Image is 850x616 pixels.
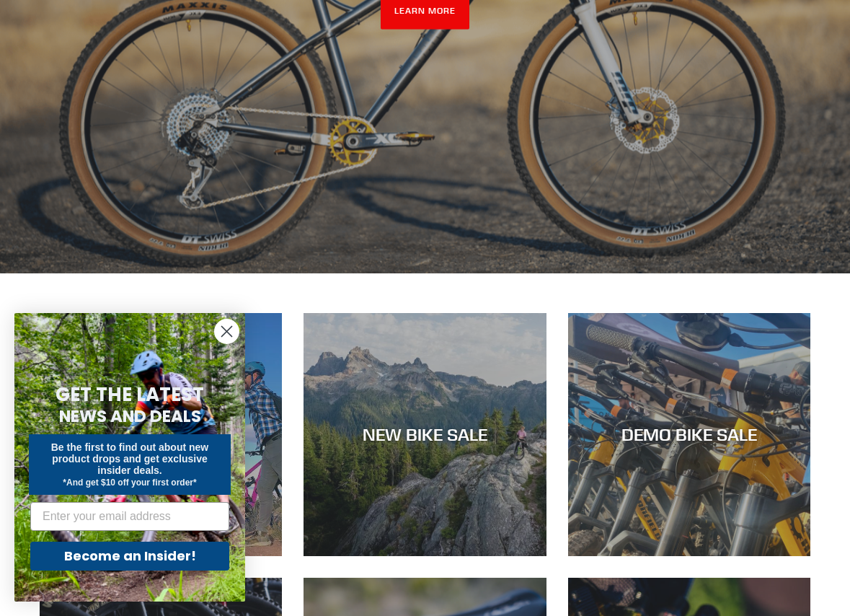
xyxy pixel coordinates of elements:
a: DEMO BIKE SALE [568,313,810,555]
a: NEW BIKE SALE [304,313,546,555]
input: Enter your email address [30,502,229,531]
span: Be the first to find out about new product drops and get exclusive insider deals. [51,441,209,476]
span: *And get $10 off your first order* [63,478,196,488]
div: NEW BIKE SALE [304,424,546,445]
button: Become an Insider! [30,542,229,571]
div: DEMO BIKE SALE [568,424,810,445]
span: GET THE LATEST [56,382,204,408]
span: NEWS AND DEALS [59,405,201,428]
button: Close dialog [214,319,239,344]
